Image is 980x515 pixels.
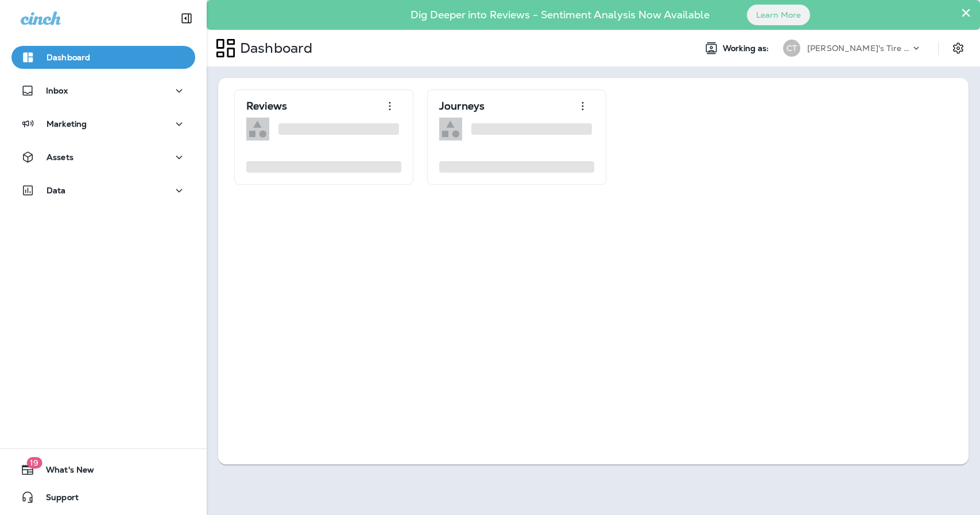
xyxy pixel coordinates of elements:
p: Marketing [47,119,87,128]
p: Assets [47,153,73,162]
p: Data [47,186,66,195]
p: Inbox [46,86,68,95]
button: Close [960,3,971,22]
button: Dashboard [11,46,195,69]
button: Marketing [11,112,195,135]
button: Support [11,486,195,509]
span: What's New [34,465,94,479]
button: Collapse Sidebar [171,7,203,30]
button: Settings [948,38,969,58]
p: Dashboard [235,40,312,57]
p: Journeys [439,100,485,112]
p: Reviews [246,100,287,112]
span: 19 [26,457,42,469]
button: Assets [11,146,195,169]
button: Data [11,179,195,202]
div: CT [783,40,800,57]
span: Working as: [723,44,772,53]
button: Learn More [747,5,810,25]
button: Inbox [11,79,195,102]
p: Dashboard [47,53,90,62]
button: 19What's New [11,458,195,481]
p: Dig Deeper into Reviews - Sentiment Analysis Now Available [377,13,743,17]
span: Support [34,493,79,506]
p: [PERSON_NAME]'s Tire & Auto [807,44,911,53]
